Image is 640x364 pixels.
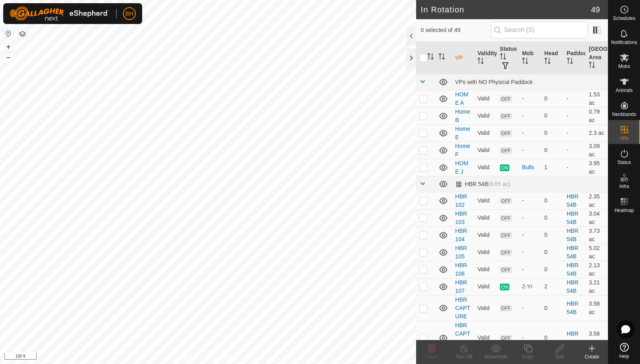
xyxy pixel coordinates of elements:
a: Help [608,340,640,362]
td: 5.02 ac [586,244,608,261]
td: 0 [541,261,564,278]
td: Valid [474,295,497,321]
td: 3.58 ac [586,321,608,355]
td: - [564,124,586,142]
td: 0 [541,90,564,107]
p-sorticon: Activate to sort [477,59,484,65]
p-sorticon: Activate to sort [589,63,595,69]
td: Valid [474,209,497,226]
td: Valid [474,321,497,355]
a: Contact Us [216,354,239,361]
span: Infra [619,184,629,189]
td: - [564,142,586,159]
p-sorticon: Activate to sort [544,59,551,65]
span: 0 selected of 49 [421,26,491,34]
a: HBR CAPTURE [455,296,470,320]
div: - [522,334,538,342]
td: Valid [474,159,497,176]
div: Turn Off [448,353,480,360]
div: - [522,231,538,239]
div: - [522,304,538,312]
p-sorticon: Activate to sort [567,59,573,65]
span: VPs [620,136,628,141]
td: 0 [541,295,564,321]
div: - [522,196,538,205]
td: 0 [541,142,564,159]
td: 0 [541,244,564,261]
td: Valid [474,278,497,295]
div: Create [576,353,608,360]
td: 0 [541,124,564,142]
button: – [4,52,13,62]
a: HBR 54B [567,300,579,315]
span: 49 [591,4,600,16]
a: HBR 105 [455,245,467,260]
td: 1.53 ac [586,90,608,107]
span: Animals [616,88,633,93]
div: Copy [512,353,544,360]
a: HBR CAPTURE-2 [455,322,470,354]
div: - [522,248,538,256]
span: BH [125,10,133,18]
td: 3.95 ac [586,159,608,176]
td: Valid [474,107,497,124]
td: 2.35 ac [586,192,608,209]
td: Valid [474,244,497,261]
td: - [564,90,586,107]
a: HBR 107 [455,279,467,294]
span: ON [500,164,509,171]
span: ON [500,284,509,290]
a: HBR 104 [455,228,467,242]
div: - [522,265,538,274]
span: OFF [500,198,512,204]
td: 0 [541,321,564,355]
span: OFF [500,130,512,137]
th: Paddock [564,42,586,74]
span: OFF [500,147,512,154]
a: HBR 54B [567,228,579,242]
p-sorticon: Activate to sort [439,54,445,61]
span: Schedules [613,16,635,21]
div: - [522,146,538,154]
a: HBR 103 [455,210,467,225]
button: Reset Map [4,29,13,38]
p-sorticon: Activate to sort [500,54,506,61]
td: 3.04 ac [586,209,608,226]
img: Gallagher Logo [10,6,110,21]
button: + [4,42,13,52]
a: HBR 102 [455,193,467,208]
th: Status [497,42,519,74]
td: Valid [474,90,497,107]
td: Valid [474,142,497,159]
td: 3.21 ac [586,278,608,295]
span: OFF [500,335,512,342]
div: HBR 54B [455,181,511,188]
td: Valid [474,192,497,209]
span: Help [619,354,629,359]
td: 2.3 ac [586,124,608,142]
td: 0 [541,107,564,124]
a: Home E [455,126,470,140]
a: HBR 106 [455,262,467,277]
th: VP [452,42,475,74]
a: Home F [455,143,470,158]
span: OFF [500,305,512,312]
a: HBR 54B [567,193,579,208]
a: Home B [455,108,470,123]
th: Head [541,42,564,74]
td: 2.13 ac [586,261,608,278]
div: Bulls [522,163,538,172]
span: Status [617,160,631,165]
span: Delete [425,354,439,360]
th: [GEOGRAPHIC_DATA] Area [586,42,608,74]
a: HOME A [455,91,469,106]
span: (8.65 ac) [488,181,510,187]
span: Notifications [611,40,637,45]
span: OFF [500,232,512,239]
span: OFF [500,113,512,120]
a: HBR 54B [567,210,579,225]
div: - [522,129,538,137]
span: OFF [500,266,512,273]
div: 2-Yr [522,282,538,291]
td: Valid [474,226,497,244]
